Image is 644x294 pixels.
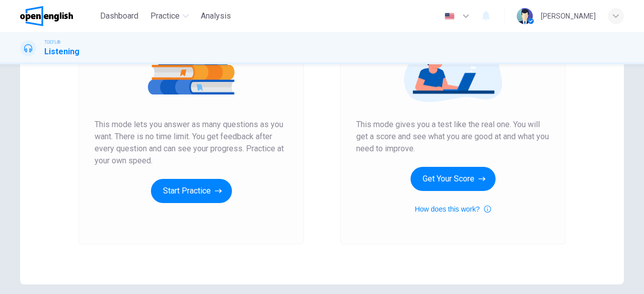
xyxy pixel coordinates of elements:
[100,10,138,22] span: Dashboard
[411,167,496,191] button: Get Your Score
[20,6,96,26] a: OpenEnglish logo
[44,46,79,58] h1: Listening
[95,119,288,167] span: This mode lets you answer as many questions as you want. There is no time limit. You get feedback...
[197,7,235,25] button: Analysis
[517,8,533,24] img: Profile picture
[415,203,491,215] button: How does this work?
[20,6,73,26] img: OpenEnglish logo
[150,10,180,22] span: Practice
[541,10,596,22] div: [PERSON_NAME]
[443,13,456,20] img: en
[96,7,142,25] button: Dashboard
[146,7,193,25] button: Practice
[356,119,549,155] span: This mode gives you a test like the real one. You will get a score and see what you are good at a...
[151,179,232,203] button: Start Practice
[44,39,60,46] span: TOEFL®
[201,10,231,22] span: Analysis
